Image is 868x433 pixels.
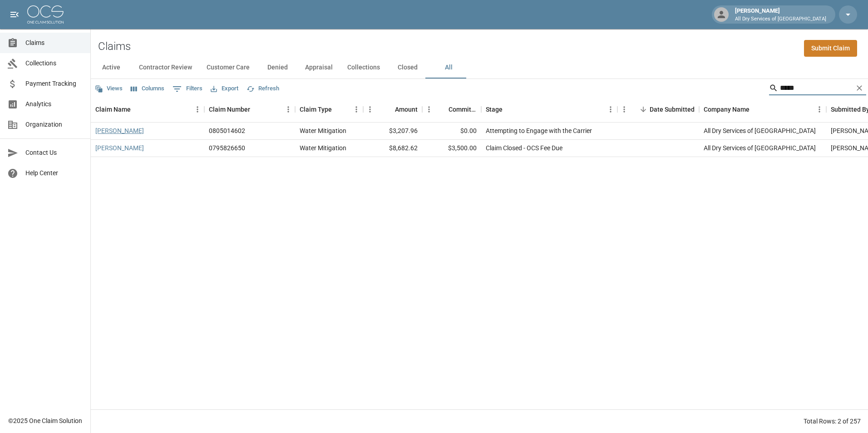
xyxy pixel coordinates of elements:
button: Sort [382,103,395,116]
button: Export [208,82,241,96]
div: dynamic tabs [91,57,868,79]
span: Contact Us [25,148,83,157]
button: Sort [436,103,449,116]
button: Closed [387,57,428,79]
button: Menu [363,103,377,116]
a: [PERSON_NAME] [95,126,144,135]
img: ocs-logo-white-transparent.png [27,5,64,24]
button: Sort [250,103,263,116]
button: Select columns [128,82,167,96]
div: $8,682.62 [363,140,422,157]
div: Amount [363,97,422,122]
button: Sort [750,103,762,116]
button: open drawer [5,5,24,24]
a: Submit Claim [804,40,857,57]
div: Claim Number [209,97,250,122]
button: All [428,57,469,79]
div: $0.00 [422,123,481,140]
div: Claim Type [295,97,363,122]
h2: Claims [98,40,131,53]
button: Sort [131,103,143,116]
div: Claim Type [300,97,332,122]
p: All Dry Services of [GEOGRAPHIC_DATA] [735,15,826,23]
span: Analytics [25,99,83,109]
span: Collections [25,59,83,68]
div: Company Name [704,97,750,122]
div: All Dry Services of Atlanta [704,143,816,153]
button: Active [91,57,132,79]
button: Menu [422,103,436,116]
div: Claim Name [95,97,131,122]
div: Committed Amount [422,97,481,122]
a: [PERSON_NAME] [95,143,144,153]
div: Company Name [699,97,826,122]
div: Total Rows: 2 of 257 [804,417,861,426]
span: Help Center [25,168,83,178]
div: Claim Number [204,97,295,122]
span: Claims [25,38,83,48]
button: Clear [853,81,866,95]
div: Claim Closed - OCS Fee Due [486,143,562,153]
div: Date Submitted [650,97,695,122]
button: Menu [281,103,295,116]
div: 0795826650 [209,143,245,153]
div: [PERSON_NAME] [731,6,830,23]
button: Appraisal [298,57,340,79]
div: 0805014602 [209,126,245,135]
button: Customer Care [199,57,257,79]
div: Search [769,81,866,97]
div: All Dry Services of Atlanta [704,126,816,135]
div: Claim Name [91,97,204,122]
div: Committed Amount [449,97,477,122]
div: $3,500.00 [422,140,481,157]
div: Amount [395,97,418,122]
div: Date Submitted [617,97,699,122]
div: © 2025 One Claim Solution [8,416,82,425]
div: $3,207.96 [363,123,422,140]
button: Contractor Review [132,57,199,79]
button: Denied [257,57,298,79]
div: Water Mitigation [300,126,346,135]
button: Show filters [170,82,205,96]
button: Menu [350,103,363,116]
button: Menu [191,103,204,116]
div: Stage [486,97,503,122]
button: Collections [340,57,387,79]
div: Stage [481,97,617,122]
span: Organization [25,120,83,129]
button: Views [93,82,125,96]
span: Payment Tracking [25,79,83,89]
button: Menu [617,103,631,116]
button: Sort [503,103,515,116]
div: Attempting to Engage with the Carrier [486,126,592,135]
button: Sort [637,103,650,116]
button: Menu [813,103,826,116]
button: Refresh [244,82,281,96]
button: Menu [604,103,617,116]
div: Water Mitigation [300,143,346,153]
button: Sort [332,103,345,116]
